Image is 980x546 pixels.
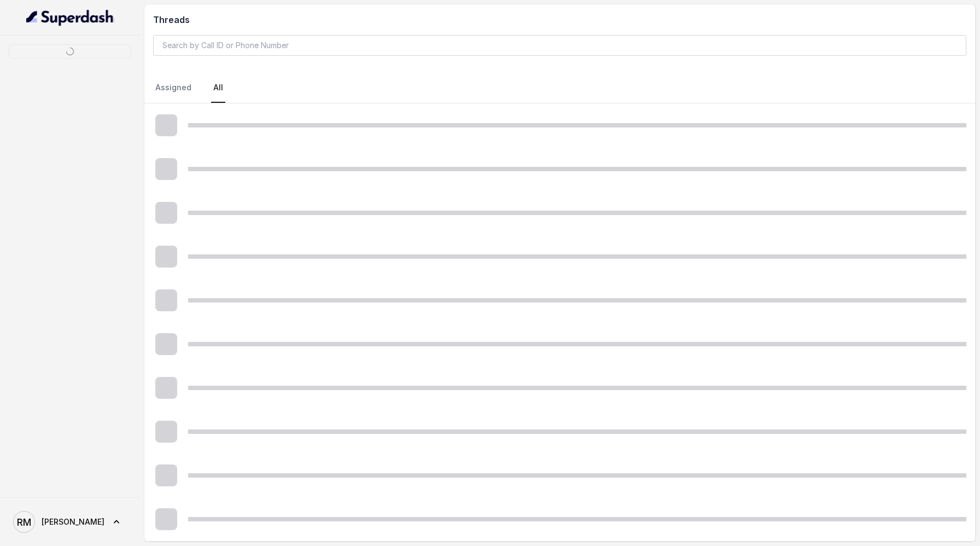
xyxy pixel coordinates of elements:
[42,516,104,527] span: [PERSON_NAME]
[153,35,966,56] input: Search by Call ID or Phone Number
[26,9,114,26] img: light.svg
[211,73,225,103] a: All
[153,13,966,26] h2: Threads
[153,73,194,103] a: Assigned
[17,516,31,528] text: RM
[153,73,966,103] nav: Tabs
[9,507,131,537] a: [PERSON_NAME]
